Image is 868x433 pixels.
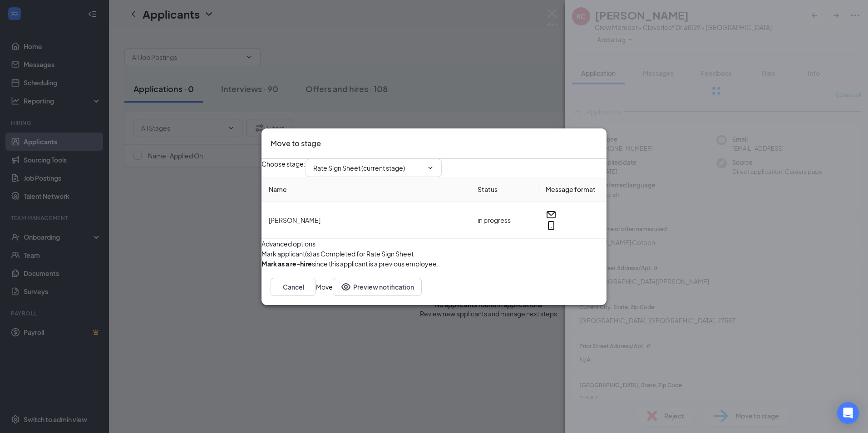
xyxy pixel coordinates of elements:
span: [PERSON_NAME] [269,216,321,224]
svg: Email [546,209,557,220]
button: Move [316,277,333,295]
svg: MobileSms [546,220,557,231]
button: Cancel [271,277,316,295]
b: Mark as a re-hire [261,259,312,267]
div: Advanced options [261,238,607,248]
th: Message format [538,177,607,202]
svg: ChevronDown [427,164,434,171]
td: in progress [470,202,538,238]
span: Mark applicant(s) as Completed for Rate Sign Sheet [261,248,414,258]
button: Preview notificationEye [333,277,422,295]
th: Status [470,177,538,202]
svg: Eye [340,281,351,292]
span: Choose stage : [261,158,306,177]
div: Open Intercom Messenger [837,402,859,424]
th: Name [261,177,470,202]
h3: Move to stage [271,138,321,149]
div: since this applicant is a previous employee. [261,258,439,268]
